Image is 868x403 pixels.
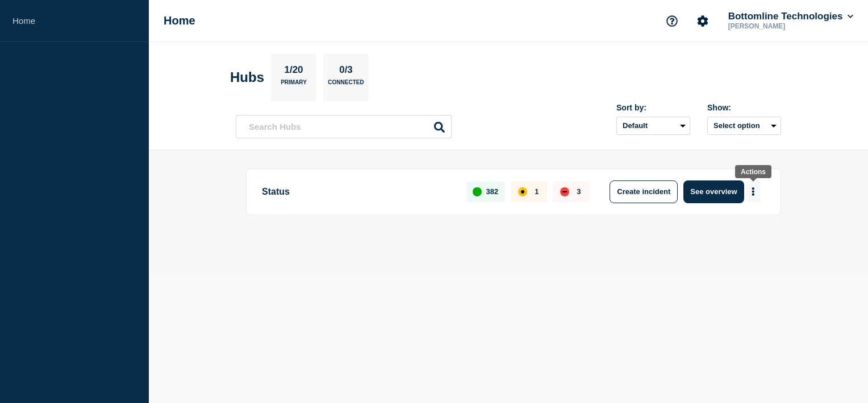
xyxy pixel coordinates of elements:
[560,187,569,196] div: down
[726,22,844,30] p: [PERSON_NAME]
[746,181,761,202] button: More actions
[535,187,539,196] p: 1
[616,103,690,112] div: Sort by:
[741,168,766,176] div: Actions
[726,11,856,22] button: Bottomline Technologies
[328,79,364,91] p: Connected
[230,69,264,85] h2: Hubs
[518,187,527,196] div: affected
[236,115,452,138] input: Search Hubs
[577,187,581,196] p: 3
[486,187,499,196] p: 382
[280,64,307,79] p: 1/20
[691,9,715,33] button: Account settings
[335,64,357,79] p: 0/3
[473,187,482,196] div: up
[683,180,744,203] button: See overview
[281,79,307,91] p: Primary
[707,103,781,112] div: Show:
[164,14,195,27] h1: Home
[610,180,678,203] button: Create incident
[660,9,684,33] button: Support
[707,117,781,135] button: Select option
[262,180,453,203] p: Status
[616,117,690,135] select: Sort by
